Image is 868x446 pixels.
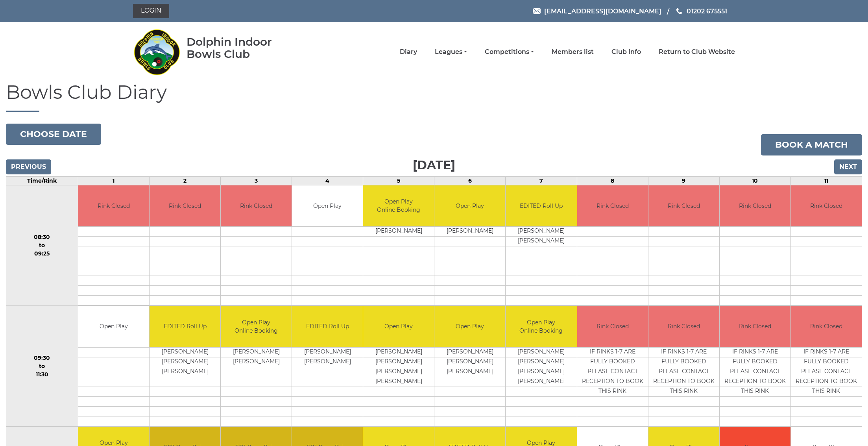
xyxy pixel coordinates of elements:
[6,306,78,427] td: 09:30 to 11:30
[6,176,78,185] td: Time/Rink
[292,306,363,347] td: EDITED Roll Up
[363,306,434,347] td: Open Play
[544,7,661,15] span: [EMAIL_ADDRESS][DOMAIN_NAME]
[577,176,648,185] td: 8
[648,306,719,347] td: Rink Closed
[150,185,220,227] td: Rink Closed
[434,347,505,357] td: [PERSON_NAME]
[434,185,505,227] td: Open Play
[720,306,790,347] td: Rink Closed
[363,227,434,237] td: [PERSON_NAME]
[533,6,661,16] a: Email [EMAIL_ADDRESS][DOMAIN_NAME]
[400,48,417,56] a: Diary
[434,357,505,367] td: [PERSON_NAME]
[720,387,790,396] td: THIS RINK
[221,357,292,367] td: [PERSON_NAME]
[6,124,101,145] button: Choose date
[577,377,648,387] td: RECEPTION TO BOOK
[506,306,576,347] td: Open Play Online Booking
[221,176,292,185] td: 3
[292,185,363,227] td: Open Play
[761,134,862,155] a: Book a match
[577,185,648,227] td: Rink Closed
[648,347,719,357] td: IF RINKS 1-7 ARE
[577,387,648,396] td: THIS RINK
[577,347,648,357] td: IF RINKS 1-7 ARE
[676,8,682,14] img: Phone us
[435,48,467,56] a: Leagues
[720,357,790,367] td: FULLY BOOKED
[791,367,862,377] td: PLEASE CONTACT
[648,176,719,185] td: 9
[133,4,169,18] a: Login
[791,185,862,227] td: Rink Closed
[506,377,576,387] td: [PERSON_NAME]
[648,367,719,377] td: PLEASE CONTACT
[506,367,576,377] td: [PERSON_NAME]
[506,176,577,185] td: 7
[221,347,292,357] td: [PERSON_NAME]
[790,176,862,185] td: 11
[292,357,363,367] td: [PERSON_NAME]
[791,357,862,367] td: FULLY BOOKED
[363,347,434,357] td: [PERSON_NAME]
[720,367,790,377] td: PLEASE CONTACT
[187,36,297,60] div: Dolphin Indoor Bowls Club
[675,6,727,16] a: Phone us 01202 675551
[533,8,541,14] img: Email
[834,159,862,174] input: Next
[791,306,862,347] td: Rink Closed
[150,357,220,367] td: [PERSON_NAME]
[150,306,220,347] td: EDITED Roll Up
[791,377,862,387] td: RECEPTION TO BOOK
[485,48,534,56] a: Competitions
[577,357,648,367] td: FULLY BOOKED
[720,377,790,387] td: RECEPTION TO BOOK
[506,227,576,237] td: [PERSON_NAME]
[149,176,220,185] td: 2
[434,306,505,347] td: Open Play
[506,347,576,357] td: [PERSON_NAME]
[221,306,292,347] td: Open Play Online Booking
[363,176,434,185] td: 5
[719,176,790,185] td: 10
[648,185,719,227] td: Rink Closed
[363,377,434,387] td: [PERSON_NAME]
[648,387,719,396] td: THIS RINK
[552,48,594,56] a: Members list
[687,7,727,15] span: 01202 675551
[506,237,576,246] td: [PERSON_NAME]
[78,176,149,185] td: 1
[648,357,719,367] td: FULLY BOOKED
[791,387,862,396] td: THIS RINK
[434,227,505,237] td: [PERSON_NAME]
[791,347,862,357] td: IF RINKS 1-7 ARE
[720,185,790,227] td: Rink Closed
[78,306,149,347] td: Open Play
[150,367,220,377] td: [PERSON_NAME]
[363,367,434,377] td: [PERSON_NAME]
[221,185,292,227] td: Rink Closed
[659,48,735,56] a: Return to Club Website
[78,185,149,227] td: Rink Closed
[292,347,363,357] td: [PERSON_NAME]
[133,24,180,80] img: Dolphin Indoor Bowls Club
[6,159,51,174] input: Previous
[363,357,434,367] td: [PERSON_NAME]
[506,357,576,367] td: [PERSON_NAME]
[434,176,506,185] td: 6
[292,176,363,185] td: 4
[150,347,220,357] td: [PERSON_NAME]
[434,367,505,377] td: [PERSON_NAME]
[577,367,648,377] td: PLEASE CONTACT
[6,185,78,306] td: 08:30 to 09:25
[6,82,862,112] h1: Bowls Club Diary
[506,185,576,227] td: EDITED Roll Up
[720,347,790,357] td: IF RINKS 1-7 ARE
[363,185,434,227] td: Open Play Online Booking
[648,377,719,387] td: RECEPTION TO BOOK
[611,48,641,56] a: Club Info
[577,306,648,347] td: Rink Closed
